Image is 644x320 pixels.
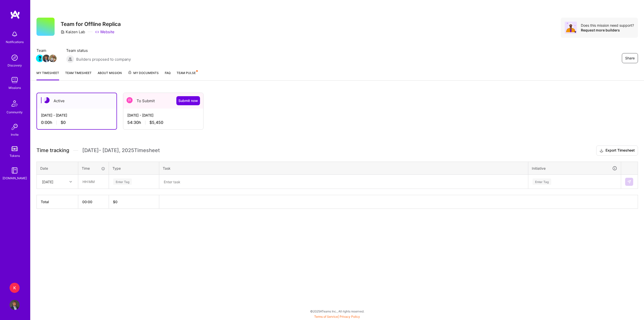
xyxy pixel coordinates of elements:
div: [DATE] [42,179,53,184]
img: Submit [627,180,631,184]
div: [DATE] - [DATE] [127,113,199,118]
img: Community [9,97,21,110]
img: User Avatar [10,300,20,310]
button: Submit now [176,96,200,105]
a: Terms of Service [314,315,338,318]
span: Builders proposed to company [76,57,131,62]
th: Type [109,162,159,175]
span: Time tracking [36,147,69,154]
div: 0:00 h [41,120,112,125]
img: guide book [10,165,20,175]
div: To Submit [123,93,203,109]
i: icon CompanyGray [61,30,65,34]
a: Team Pulse [177,70,197,80]
span: Share [625,56,635,61]
div: Kaizen Lab [61,29,85,34]
span: | [314,315,360,318]
h3: Team for Offline Replica [61,21,121,27]
div: Missions [9,85,21,90]
img: Invite [10,122,20,132]
a: Website [95,29,114,34]
span: Team status [66,48,131,53]
span: Team Pulse [177,71,196,75]
img: Team Member Avatar [43,55,50,62]
div: Time [82,166,105,171]
img: teamwork [10,75,20,85]
img: Team Member Avatar [49,55,57,62]
a: Team Member Avatar [43,54,50,63]
div: K [10,283,20,293]
span: $0 [61,120,66,125]
a: My Documents [128,70,159,80]
a: About Mission [98,70,122,80]
a: Privacy Policy [340,315,360,318]
img: Active [44,97,50,103]
th: Total [37,195,78,209]
div: Invite [11,132,19,137]
div: Discovery [8,63,22,68]
i: icon Chevron [69,181,72,183]
th: Date [37,162,78,175]
a: Team timesheet [65,70,92,80]
img: discovery [10,53,20,63]
span: Submit now [178,98,198,103]
a: K [8,283,21,293]
span: [DATE] - [DATE] , 2025 Timesheet [82,147,160,154]
img: To Submit [127,97,133,103]
span: My Documents [128,70,159,76]
a: Team Member Avatar [50,54,56,63]
a: My timesheet [36,70,59,80]
div: Enter Tag [533,178,551,186]
span: $5,450 [149,120,163,125]
span: Team [36,48,56,53]
div: [DOMAIN_NAME] [3,175,27,181]
i: icon Download [599,148,603,153]
div: Does this mission need support? [581,23,634,28]
div: [DATE] - [DATE] [41,113,112,118]
span: $ 0 [113,200,117,204]
img: Avatar [565,22,577,34]
a: User Avatar [8,300,21,310]
a: Team Member Avatar [36,54,43,63]
div: Active [37,93,116,109]
button: Export Timesheet [596,146,638,156]
th: Task [159,162,528,175]
div: 54:30 h [127,120,199,125]
div: © 2025 ATeams Inc., All rights reserved. [30,305,644,317]
img: Builders proposed to company [66,55,74,63]
button: Share [622,53,638,63]
div: Enter Tag [113,178,132,186]
div: Request more builders [581,28,634,32]
th: 00:00 [78,195,109,209]
div: Community [7,110,23,115]
a: FAQ [165,70,171,80]
img: tokens [12,146,18,151]
img: logo [10,10,20,19]
img: bell [10,29,20,39]
input: HH:MM [78,175,108,188]
div: Initiative [532,165,617,171]
div: Tokens [10,153,20,158]
div: Notifications [6,39,24,45]
img: Team Member Avatar [36,55,44,62]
